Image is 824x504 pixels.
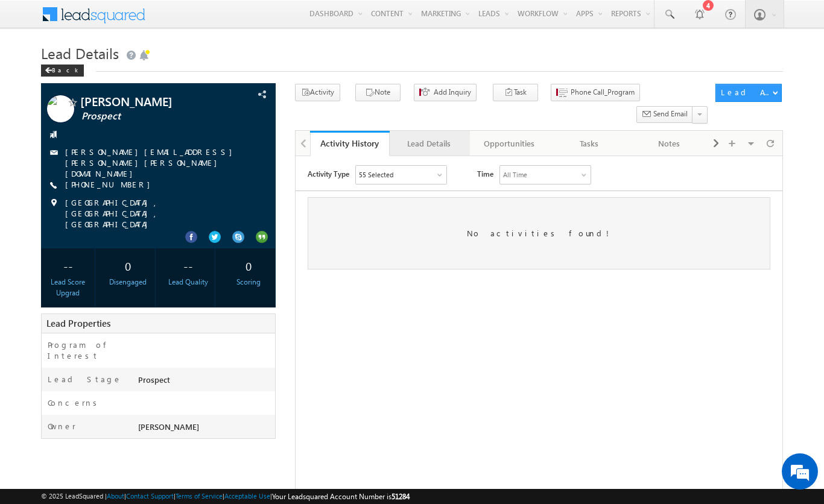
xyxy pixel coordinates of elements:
[629,131,709,156] a: Notes
[295,84,340,101] button: Activity
[551,84,640,101] button: Phone Call_Program
[182,9,198,27] span: Time
[224,254,272,277] div: 0
[41,65,84,77] div: Back
[176,492,223,500] a: Terms of Service
[470,131,550,156] a: Opportunities
[46,317,110,329] span: Lead Properties
[636,106,693,124] button: Send Email
[12,9,54,27] span: Activity Type
[47,95,74,127] img: Profile photo
[434,87,471,98] span: Add Inquiry
[41,64,90,74] a: Back
[81,110,226,122] span: Prospect
[12,41,475,113] div: No activities found!
[104,277,152,288] div: Disengaged
[391,492,410,501] span: 51284
[319,137,381,149] div: Activity History
[493,84,538,101] button: Task
[208,13,232,24] div: All Time
[310,131,390,156] a: Activity History
[41,43,119,63] span: Lead Details
[41,491,410,502] span: © 2025 LeadSquared | | | | |
[559,136,618,151] div: Tasks
[48,339,126,361] label: Program of Interest
[571,87,635,98] span: Phone Call_Program
[414,84,477,101] button: Add Inquiry
[63,13,98,24] div: 55 Selected
[653,109,688,119] span: Send Email
[48,374,122,385] label: Lead Stage
[639,136,698,151] div: Notes
[224,277,272,288] div: Scoring
[165,254,212,277] div: --
[48,397,101,408] label: Concerns
[715,84,782,102] button: Lead Actions
[355,84,401,101] button: Note
[107,492,124,500] a: About
[272,492,410,501] span: Your Leadsquared Account Number is
[44,254,92,277] div: --
[399,136,458,151] div: Lead Details
[138,421,199,432] span: [PERSON_NAME]
[224,492,270,500] a: Acceptable Use
[44,277,92,298] div: Lead Score Upgrad
[165,277,212,288] div: Lead Quality
[65,179,156,191] span: [PHONE_NUMBER]
[80,95,225,107] span: [PERSON_NAME]
[65,197,254,230] span: [GEOGRAPHIC_DATA], [GEOGRAPHIC_DATA], [GEOGRAPHIC_DATA]
[126,492,174,500] a: Contact Support
[390,131,469,156] a: Lead Details
[104,254,152,277] div: 0
[60,10,151,28] div: Sales Activity,Program,Email Bounced,Email Link Clicked,Email Marked Spam & 50 more..
[48,421,76,432] label: Owner
[480,136,539,151] div: Opportunities
[721,87,772,98] div: Lead Actions
[550,131,629,156] a: Tasks
[135,374,275,391] div: Prospect
[65,146,238,178] a: [PERSON_NAME][EMAIL_ADDRESS][PERSON_NAME][PERSON_NAME][DOMAIN_NAME]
